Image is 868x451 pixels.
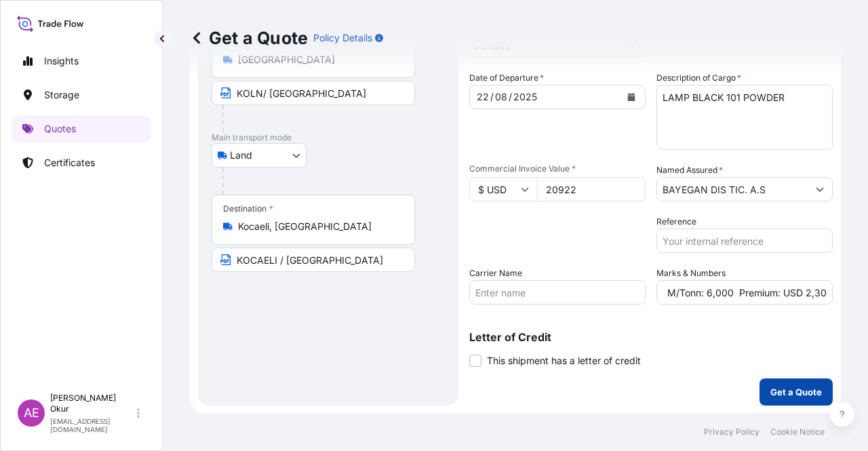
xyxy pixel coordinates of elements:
label: Reference [656,215,696,229]
button: Select transport [212,143,307,168]
p: Storage [44,88,79,102]
button: Get a Quote [759,378,833,406]
p: [EMAIL_ADDRESS][DOMAIN_NAME] [50,417,134,433]
input: Number1, number2,... [656,280,833,305]
input: Text to appear on certificate [212,81,415,105]
a: Insights [12,47,151,75]
p: [PERSON_NAME] Okur [50,393,134,414]
label: Carrier Name [469,267,522,280]
span: AE [24,406,39,420]
label: Named Assured [656,163,723,177]
div: month, [494,89,509,105]
input: Full name [657,177,808,201]
label: Description of Cargo [656,71,741,85]
p: Get a Quote [770,385,822,399]
span: Date of Departure [469,71,544,85]
span: Land [230,149,252,162]
input: Enter name [469,280,646,305]
a: Privacy Policy [704,427,759,437]
p: Get a Quote [190,27,308,49]
p: Insights [44,54,79,68]
button: Show suggestions [808,177,832,201]
p: Certificates [44,156,95,170]
p: Quotes [44,122,76,136]
div: / [490,89,494,105]
a: Cookie Notice [770,427,825,437]
div: day, [475,89,490,105]
p: Letter of Credit [469,332,833,342]
p: Main transport mode [212,132,445,143]
input: Text to appear on certificate [212,248,415,272]
button: Calendar [620,86,642,108]
div: year, [512,89,538,105]
label: Marks & Numbers [656,267,726,280]
input: Type amount [537,177,646,201]
input: Destination [238,220,398,233]
div: / [509,89,512,105]
a: Storage [12,81,151,109]
span: This shipment has a letter of credit [487,354,641,368]
div: Destination [223,203,273,214]
p: Policy Details [313,31,372,45]
a: Certificates [12,149,151,176]
a: Quotes [12,115,151,142]
input: Your internal reference [656,229,833,253]
span: Commercial Invoice Value [469,163,646,174]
